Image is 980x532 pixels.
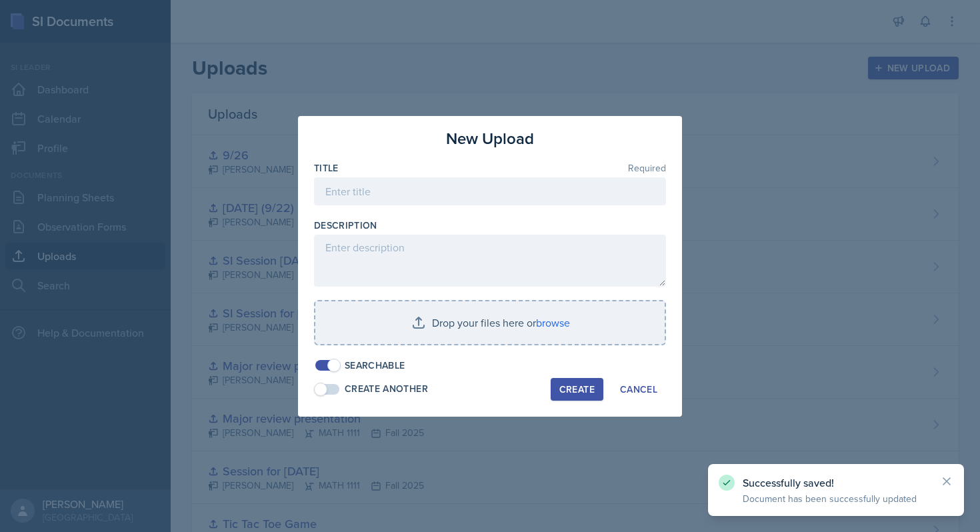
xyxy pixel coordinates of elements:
div: Cancel [620,384,657,395]
label: Description [314,219,377,232]
span: Required [628,163,666,173]
p: Successfully saved! [743,476,929,489]
div: Create [559,384,595,395]
h3: New Upload [446,127,534,151]
div: Searchable [345,359,405,373]
input: Enter title [314,177,666,205]
p: Document has been successfully updated [743,492,929,505]
label: Title [314,161,339,175]
button: Create [551,378,603,401]
button: Cancel [611,378,666,401]
div: Create Another [345,382,428,396]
